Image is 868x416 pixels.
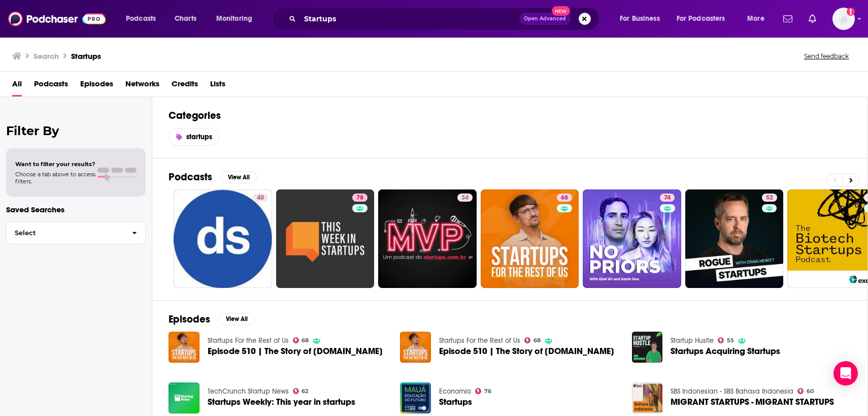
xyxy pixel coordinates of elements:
[524,16,566,21] span: Open Advanced
[15,161,95,168] span: Want to filter your results?
[632,332,663,363] img: Startups Acquiring Startups
[175,12,196,26] span: Charts
[34,76,68,97] a: Podcasts
[352,194,368,202] a: 78
[174,189,272,288] a: 40
[216,12,252,26] span: Monitoring
[71,51,101,61] h3: Startups
[664,193,671,203] span: 74
[762,194,777,202] a: 52
[439,387,471,396] a: Economia
[439,336,520,345] a: Startups For the Rest of Us
[169,171,212,183] h2: Podcasts
[208,347,383,356] span: Episode 510 | The Story of [DOMAIN_NAME]
[125,76,159,97] a: Networks
[439,347,614,356] span: Episode 510 | The Story of [DOMAIN_NAME]
[475,388,491,394] a: 76
[671,387,793,396] a: SBS Indonesian - SBS Bahasa Indonesia
[533,338,541,343] span: 68
[186,133,212,141] span: startups
[302,338,309,343] span: 68
[169,332,199,363] img: Episode 510 | The Story of Startups.com
[801,52,852,60] button: Send feedback
[740,11,777,27] button: open menu
[832,8,855,30] span: Logged in as saraatspark
[671,336,714,345] a: Startup Hustle
[671,347,780,356] a: Startups Acquiring Startups
[670,11,740,27] button: open menu
[276,189,375,288] a: 78
[293,388,309,394] a: 62
[833,361,858,386] div: Open Intercom Messenger
[613,11,673,27] button: open menu
[832,8,855,30] img: User Profile
[481,189,579,288] a: 68
[169,109,851,122] h2: Categories
[169,382,199,413] a: Startups Weekly: This year in startups
[805,10,820,27] a: Show notifications dropdown
[779,10,796,27] a: Show notifications dropdown
[220,171,257,183] button: View All
[210,76,225,97] a: Lists
[8,9,106,28] img: Podchaser - Follow, Share and Rate Podcasts
[169,313,210,326] h2: Episodes
[671,398,834,406] a: MIGRANT STARTUPS - MIGRANT STARTUPS
[356,193,363,203] span: 78
[439,347,614,356] a: Episode 510 | The Story of Startups.com
[557,194,572,202] a: 68
[80,76,113,97] a: Episodes
[552,6,570,16] span: New
[208,398,355,406] a: Startups Weekly: This year in startups
[168,11,203,27] a: Charts
[632,382,663,413] a: MIGRANT STARTUPS - MIGRANT STARTUPS
[832,8,855,30] button: Show profile menu
[208,387,289,396] a: TechCrunch Startup News
[119,11,169,27] button: open menu
[457,194,473,202] a: 34
[677,12,725,26] span: For Podcasters
[209,11,265,27] button: open menu
[400,382,431,413] img: Startups
[169,128,219,146] a: startups
[847,8,855,16] svg: Add a profile image
[461,193,469,203] span: 34
[524,337,541,343] a: 68
[747,12,764,26] span: More
[208,347,383,356] a: Episode 510 | The Story of Startups.com
[519,13,571,25] button: Open AdvancedNew
[797,388,814,394] a: 60
[484,389,491,394] span: 76
[293,337,309,343] a: 68
[302,389,308,394] span: 62
[15,171,95,185] span: Choose a tab above to access filters.
[439,398,472,406] span: Startups
[169,171,257,183] a: PodcastsView All
[169,313,255,326] a: EpisodesView All
[218,313,255,325] button: View All
[172,76,198,97] a: Credits
[400,332,431,363] img: Episode 510 | The Story of Startups.com
[257,193,264,203] span: 40
[282,7,609,30] div: Search podcasts, credits, & more...
[208,336,289,345] a: Startups For the Rest of Us
[718,337,734,343] a: 55
[126,12,156,26] span: Podcasts
[6,221,146,244] button: Select
[378,189,477,288] a: 34
[583,189,681,288] a: 74
[12,76,22,97] span: All
[685,189,784,288] a: 52
[807,389,814,394] span: 60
